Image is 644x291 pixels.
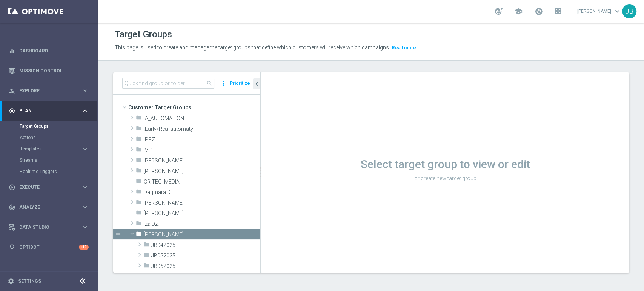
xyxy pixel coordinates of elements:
[144,221,260,227] span: Iza Dz.
[122,78,214,89] input: Quick find group or folder
[19,89,81,93] span: Explore
[81,224,89,231] i: keyboard_arrow_right
[136,136,142,144] i: folder
[81,107,89,114] i: keyboard_arrow_right
[19,41,89,61] a: Dashboard
[9,107,81,114] div: Plan
[144,147,260,153] span: !VIP
[19,61,89,81] a: Mission Control
[144,231,260,238] span: Justyna B.
[144,179,260,185] span: CRITEO_MEDIA
[9,41,89,61] div: Dashboard
[9,107,15,114] i: gps_fixed
[20,147,81,151] div: Templates
[613,7,621,15] span: keyboard_arrow_down
[136,199,142,208] i: folder
[9,184,81,191] div: Execute
[9,204,15,211] i: track_changes
[144,115,260,122] span: !A_AUTOMATION
[622,4,636,18] div: JB
[8,48,89,54] button: equalizer Dashboard
[136,178,142,187] i: folder
[144,200,260,206] span: Dawid K.
[136,115,142,123] i: folder
[9,87,15,94] i: person_search
[8,244,89,250] button: lightbulb Optibot +10
[8,224,89,230] button: Data Studio keyboard_arrow_right
[20,166,97,177] div: Realtime Triggers
[8,68,89,74] button: Mission Control
[151,253,260,259] span: JB052025
[79,245,89,250] div: +10
[8,108,89,114] button: gps_fixed Plan keyboard_arrow_right
[143,241,149,250] i: folder
[115,44,390,51] span: This page is used to create and manage the target groups that define which customers will receive...
[9,87,81,94] div: Explore
[81,145,89,153] i: keyboard_arrow_right
[136,167,142,176] i: folder
[19,185,81,190] span: Execute
[8,88,89,94] button: person_search Explore keyboard_arrow_right
[143,262,149,271] i: folder
[9,61,89,81] div: Mission Control
[144,136,260,143] span: !PPZ
[18,279,41,283] a: Settings
[144,189,260,196] span: Dagmara D.
[20,123,78,129] a: Target Groups
[81,204,89,211] i: keyboard_arrow_right
[128,102,260,113] span: Customer Target Groups
[9,47,15,54] i: equalizer
[19,109,81,113] span: Plan
[9,204,81,211] div: Analyze
[136,125,142,134] i: folder
[261,158,629,171] h1: Select target group to view or edit
[19,237,79,257] a: Optibot
[20,157,78,163] a: Streams
[144,168,260,175] span: Antoni L.
[151,242,260,248] span: JB042025
[8,184,89,190] button: play_circle_outline Execute keyboard_arrow_right
[20,155,97,166] div: Streams
[81,87,89,94] i: keyboard_arrow_right
[19,225,81,230] span: Data Studio
[136,188,142,197] i: folder
[9,244,15,251] i: lightbulb
[136,220,142,229] i: folder
[20,121,97,132] div: Target Groups
[9,237,89,257] div: Optibot
[19,205,81,210] span: Analyze
[514,7,523,15] span: school
[253,80,260,87] i: chevron_left
[143,252,149,260] i: folder
[391,44,417,52] button: Read more
[115,29,172,40] h1: Target Groups
[206,80,212,86] span: search
[8,204,89,210] button: track_changes Analyze keyboard_arrow_right
[20,147,74,151] span: Templates
[20,146,89,152] button: Templates keyboard_arrow_right
[20,168,78,175] a: Realtime Triggers
[151,263,260,270] span: JB062025
[136,210,142,218] i: folder
[8,278,14,285] i: settings
[144,126,260,132] span: !Early/Rea_automaty
[20,132,97,143] div: Actions
[144,210,260,217] span: El&#x17C;bieta S.
[576,6,622,17] a: [PERSON_NAME]keyboard_arrow_down
[9,224,81,231] div: Data Studio
[136,157,142,165] i: folder
[9,184,15,191] i: play_circle_outline
[220,78,227,89] i: more_vert
[253,78,260,89] button: chevron_left
[20,135,78,141] a: Actions
[261,175,629,182] p: or create new target group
